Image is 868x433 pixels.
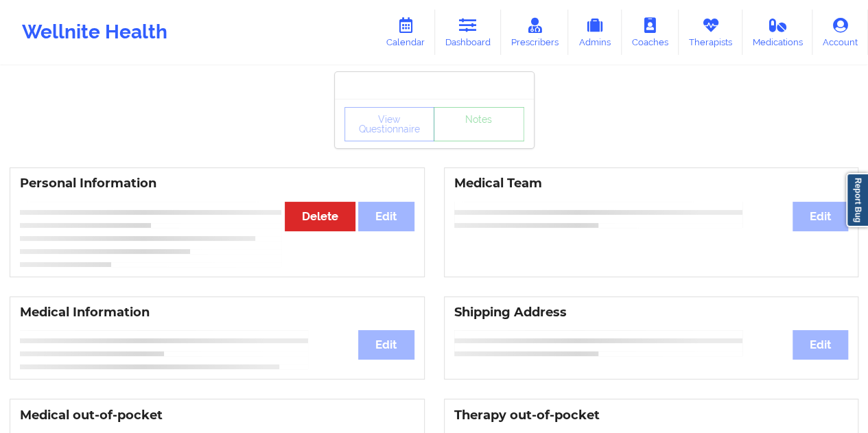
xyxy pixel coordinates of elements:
a: Report Bug [846,173,868,227]
button: Delete [285,202,355,231]
a: Dashboard [435,10,501,55]
a: Prescribers [501,10,569,55]
a: Account [812,10,868,55]
a: Medications [742,10,813,55]
a: Coaches [622,10,679,55]
h3: Medical out-of-pocket [20,408,414,423]
a: Therapists [679,10,742,55]
h3: Shipping Address [454,305,849,320]
h3: Medical Information [20,305,414,320]
a: Admins [568,10,622,55]
h3: Medical Team [454,176,849,191]
a: Calendar [376,10,435,55]
h3: Therapy out-of-pocket [454,408,849,423]
h3: Personal Information [20,176,414,191]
